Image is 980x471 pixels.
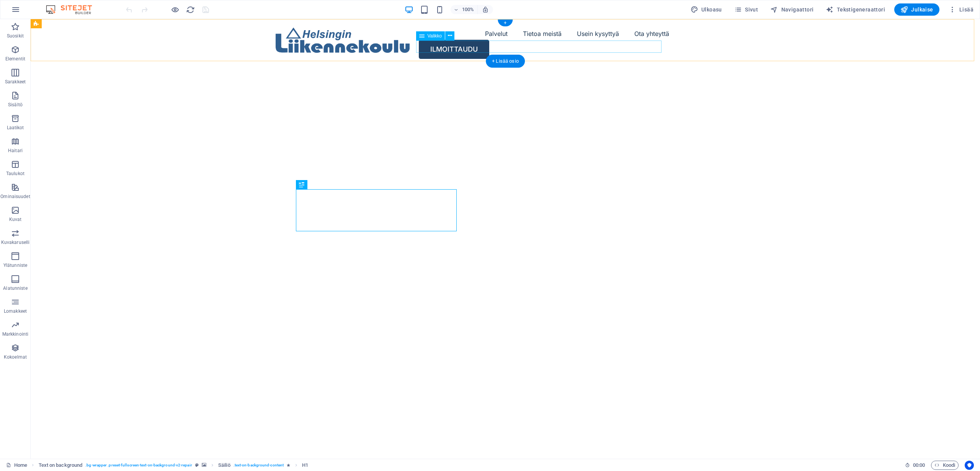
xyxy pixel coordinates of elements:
i: Koon muuttuessa säädä zoomaustaso automaattisesti sopimaan valittuun laitteeseen. [482,6,489,13]
button: Usercentrics [965,461,974,470]
button: Navigaattori [767,3,817,16]
p: Lomakkeet [4,308,27,314]
span: Napsauta valitaksesi. Kaksoisnapsauta muokataksesi [218,461,230,470]
span: . text-on-background-content [234,461,284,470]
h6: Istunnon aika [905,461,925,470]
button: Koodi [931,461,959,470]
div: + [498,19,513,26]
button: Julkaise [894,3,939,16]
p: Markkinointi [2,331,28,337]
nav: breadcrumb [39,461,309,470]
a: Napsauta peruuttaaksesi valinnan. Kaksoisnapsauta avataksesi Sivut [6,461,27,470]
span: Napsauta valitaksesi. Kaksoisnapsauta muokataksesi [302,461,308,470]
p: Sarakkeet [5,79,26,85]
button: reload [186,5,195,14]
p: Ylätunniste [3,262,27,268]
p: Elementit [5,56,25,62]
span: Koodi [934,461,955,470]
button: Napsauta tästä poistuaksesi esikatselutilasta ja jatkaaksesi muokkaamista [170,5,180,14]
span: 00 00 [913,461,925,470]
h6: 100% [462,5,474,14]
i: Elementti sisältää animaation [287,463,290,467]
img: Editor Logo [44,5,101,14]
p: Kokoelmat [4,354,27,360]
button: 100% [451,5,478,14]
span: Lisää [949,6,973,13]
span: Julkaise [900,6,933,13]
div: Ulkoasu (Ctrl+Alt+Y) [688,3,725,16]
i: Lataa sivu uudelleen [186,5,195,14]
button: Ulkoasu [688,3,725,16]
p: Ominaisuudet [0,193,30,200]
p: Alatunniste [3,285,27,291]
span: Napsauta valitaksesi. Kaksoisnapsauta muokataksesi [39,461,83,470]
p: Kuvakaruselli [1,239,29,245]
button: Sivut [731,3,761,16]
div: + Lisää osio [486,55,525,68]
span: Ulkoasu [691,6,722,13]
p: Sisältö [8,102,23,108]
p: Kuvat [9,216,22,223]
i: Tämä elementti on mukautettava esiasetus [195,463,199,467]
span: . bg-wrapper .preset-fullscreen-text-on-background-v2-repair [85,461,192,470]
i: Tämä elementti sisältää taustan [202,463,206,467]
button: Tekstigeneraattori [823,3,888,16]
p: Laatikot [7,125,24,131]
span: Tekstigeneraattori [826,6,885,13]
span: Sivut [734,6,758,13]
span: Valikko [428,34,442,38]
span: : [918,462,920,468]
p: Suosikit [7,33,24,39]
button: Lisää [946,3,977,16]
p: Taulukot [6,171,24,177]
span: Navigaattori [770,6,813,13]
p: Haitari [8,148,23,154]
